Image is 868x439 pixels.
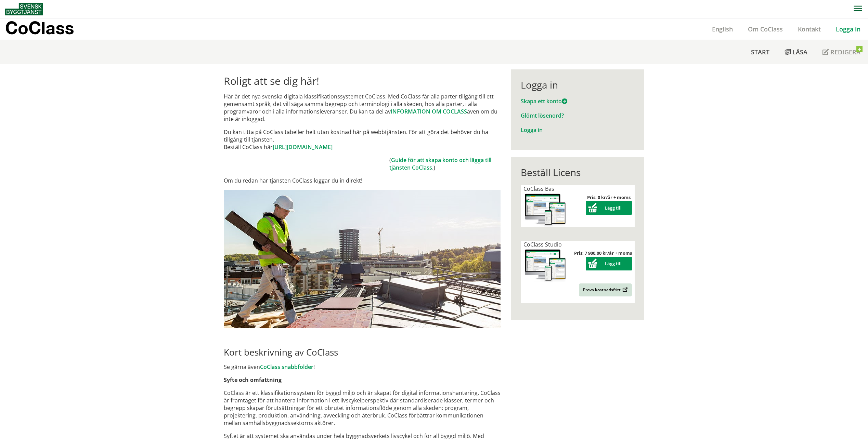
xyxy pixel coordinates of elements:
[743,40,777,64] a: Start
[521,167,635,178] div: Beställ Licens
[523,248,567,283] img: coclass-license.jpg
[587,194,631,200] strong: Pris: 0 kr/år + moms
[828,25,868,33] a: Logga in
[586,261,632,267] a: Lägg till
[523,192,567,227] img: coclass-license.jpg
[224,347,501,358] h2: Kort beskrivning av CoClass
[224,376,282,384] strong: Syfte och omfattning
[5,3,43,15] img: Svensk Byggtjänst
[224,190,501,328] img: login.jpg
[224,93,501,123] p: Här är det nya svenska digitala klassifikationssystemet CoClass. Med CoClass får alla parter till...
[224,363,501,371] p: Se gärna även !
[224,177,501,184] p: Om du redan har tjänsten CoClass loggar du in direkt!
[790,25,828,33] a: Kontakt
[521,97,567,105] a: Skapa ett konto
[260,363,313,371] a: CoClass snabbfolder
[740,25,790,33] a: Om CoClass
[586,201,632,215] button: Lägg till
[751,48,769,56] span: Start
[704,25,740,33] a: English
[391,108,467,115] a: INFORMATION OM COCLASS
[777,40,815,64] a: Läsa
[574,250,632,256] strong: Pris: 7 900,00 kr/år + moms
[586,205,632,211] a: Lägg till
[621,287,628,292] img: Outbound.png
[521,79,635,91] div: Logga in
[579,283,632,296] a: Prova kostnadsfritt
[5,18,89,40] a: CoClass
[389,156,501,171] td: ( .)
[5,24,74,32] p: CoClass
[224,128,501,151] p: Du kan titta på CoClass tabeller helt utan kostnad här på webbtjänsten. För att göra det behöver ...
[389,156,491,171] a: Guide för att skapa konto och lägga till tjänsten CoClass
[273,143,333,151] a: [URL][DOMAIN_NAME]
[224,389,501,427] p: CoClass är ett klassifikationssystem för byggd miljö och är skapat för digital informationshanter...
[521,126,543,134] a: Logga in
[586,257,632,270] button: Lägg till
[523,185,554,192] span: CoClass Bas
[792,48,807,56] span: Läsa
[521,112,564,119] a: Glömt lösenord?
[224,75,501,87] h1: Roligt att se dig här!
[523,241,562,248] span: CoClass Studio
